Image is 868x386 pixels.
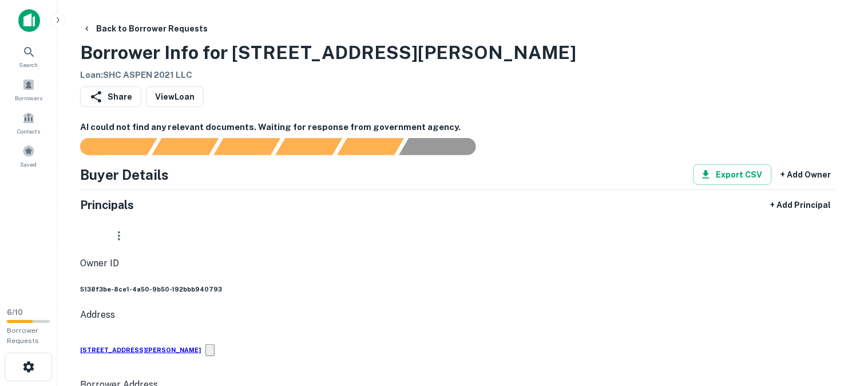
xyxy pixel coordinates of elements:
[766,195,836,215] button: + Add Principal
[693,164,772,185] button: Export CSV
[80,164,169,185] h4: Buyer Details
[146,86,204,107] a: ViewLoan
[80,345,201,355] h6: [STREET_ADDRESS][PERSON_NAME]
[7,326,39,345] span: Borrower Requests
[80,39,577,66] h3: Borrower Info for [STREET_ADDRESS][PERSON_NAME]
[80,224,89,247] button: Accept
[213,138,280,155] div: Documents found, AI parsing details...
[7,308,23,317] span: 6 / 10
[337,138,404,155] div: Principals found, still searching for contact information. This may take time...
[80,86,141,107] button: Share
[80,196,134,214] h5: Principals
[80,69,577,82] h6: Loan : SHC ASPEN 2021 LLC
[17,127,40,136] span: Contacts
[21,160,37,169] span: Saved
[18,9,40,32] img: capitalize-icon.png
[19,60,38,69] span: Search
[66,138,152,155] div: Sending borrower request to AI...
[275,138,342,155] div: Principals found, AI now looking for contact information...
[80,308,222,322] p: Address
[80,285,222,294] h6: 5138f3be-8ce1-4a50-9b50-192bbb940793
[205,344,215,356] button: Copy Address
[399,138,490,155] div: AI fulfillment process complete.
[78,18,212,39] button: Back to Borrower Requests
[94,224,103,247] button: Reject
[80,257,222,270] p: Owner ID
[776,164,836,185] button: + Add Owner
[152,138,219,155] div: Your request is received and processing...
[80,121,836,134] h6: AI could not find any relevant documents. Waiting for response from government agency.
[15,93,42,103] span: Borrowers
[811,294,868,349] iframe: Chat Widget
